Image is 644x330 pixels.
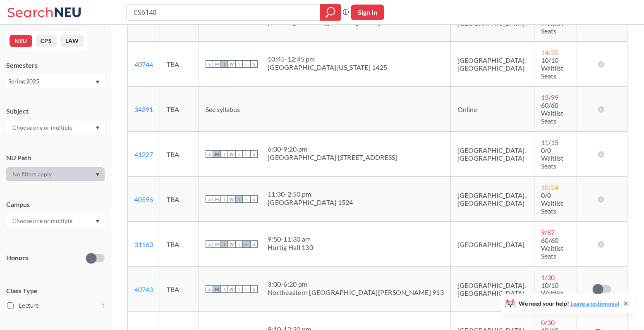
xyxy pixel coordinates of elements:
span: M [213,285,220,293]
div: 11:30 - 2:50 pm [268,190,353,198]
td: [GEOGRAPHIC_DATA], [GEOGRAPHIC_DATA] [450,177,534,222]
svg: Dropdown arrow [96,126,100,130]
div: Semesters [6,61,105,70]
td: TBA [160,132,199,177]
span: T [220,60,228,68]
svg: Dropdown arrow [96,81,100,84]
svg: Dropdown arrow [96,220,100,223]
div: 3:00 - 6:20 pm [268,280,444,288]
span: W [228,195,235,203]
a: 40744 [134,60,153,68]
span: F [243,60,250,68]
input: Class, professor, course number, "phrase" [133,5,314,19]
div: Spring 2025 [8,77,95,86]
span: T [235,150,243,158]
label: Lecture [7,300,105,311]
span: T [235,60,243,68]
span: F [243,240,250,248]
span: S [206,60,213,68]
span: 10/10 Waitlist Seats [541,56,563,80]
span: S [206,240,213,248]
span: T [220,150,228,158]
span: W [228,60,235,68]
span: F [243,285,250,293]
span: S [250,240,258,248]
div: Hurtig Hall 130 [268,243,313,252]
div: Dropdown arrow [6,214,105,228]
input: Choose one or multiple [8,216,78,226]
span: 14 / 30 [541,48,558,56]
div: Dropdown arrow [6,167,105,181]
span: 1 [101,301,105,310]
span: M [213,150,220,158]
button: NEU [10,35,32,47]
span: T [220,195,228,203]
span: 1 / 30 [541,273,555,281]
td: TBA [160,87,199,132]
a: 31163 [134,240,153,248]
span: 0 / 30 [541,318,555,326]
span: T [235,285,243,293]
div: 9:50 - 11:30 am [268,235,313,243]
span: F [243,195,250,203]
span: S [250,150,258,158]
span: T [235,240,243,248]
p: Honors [6,253,28,263]
a: 34291 [134,105,153,113]
div: 10:45 - 12:45 pm [268,55,387,63]
span: 0/0 Waitlist Seats [541,146,563,170]
div: [GEOGRAPHIC_DATA][US_STATE] 1425 [268,63,387,71]
div: Dropdown arrow [6,121,105,135]
td: TBA [160,222,199,267]
span: S [206,150,213,158]
span: 13 / 99 [541,93,558,101]
span: 9 / 87 [541,228,555,236]
span: T [220,240,228,248]
div: Northeastern [GEOGRAPHIC_DATA][PERSON_NAME] 913 [268,288,444,297]
div: Campus [6,200,105,209]
div: [GEOGRAPHIC_DATA] 1524 [268,198,353,207]
a: 41227 [134,150,153,158]
span: 10/10 Waitlist Seats [541,281,563,305]
span: Class Type [6,286,105,295]
span: 11 / 15 [541,138,558,146]
td: [GEOGRAPHIC_DATA], [GEOGRAPHIC_DATA] [450,132,534,177]
span: M [213,195,220,203]
input: Choose one or multiple [8,123,78,133]
span: S [206,195,213,203]
div: Spring 2025Dropdown arrow [6,75,105,88]
span: T [220,285,228,293]
button: CPS [36,35,57,47]
div: 6:00 - 9:20 pm [268,145,397,153]
svg: magnifying glass [326,7,335,18]
span: See syllabus [206,105,240,113]
span: 60/60 Waitlist Seats [541,101,563,125]
td: TBA [160,42,199,87]
span: F [243,150,250,158]
span: M [213,60,220,68]
td: TBA [160,267,199,312]
span: T [235,195,243,203]
span: 0/0 Waitlist Seats [541,191,563,215]
button: LAW [60,35,84,47]
td: TBA [160,177,199,222]
a: 40743 [134,285,153,293]
a: Leave a testimonial [570,300,619,307]
span: S [250,195,258,203]
span: W [228,285,235,293]
td: Online [450,87,534,132]
button: Sign In [351,5,384,20]
div: magnifying glass [320,4,341,21]
div: Subject [6,107,105,116]
td: [GEOGRAPHIC_DATA] [450,222,534,267]
td: [GEOGRAPHIC_DATA], [GEOGRAPHIC_DATA] [450,42,534,87]
span: S [250,60,258,68]
span: We need your help! [519,301,619,306]
span: W [228,240,235,248]
span: M [213,240,220,248]
div: NU Path [6,153,105,162]
td: [GEOGRAPHIC_DATA], [GEOGRAPHIC_DATA] [450,267,534,312]
span: 10 / 24 [541,183,558,191]
span: S [206,285,213,293]
span: W [228,150,235,158]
